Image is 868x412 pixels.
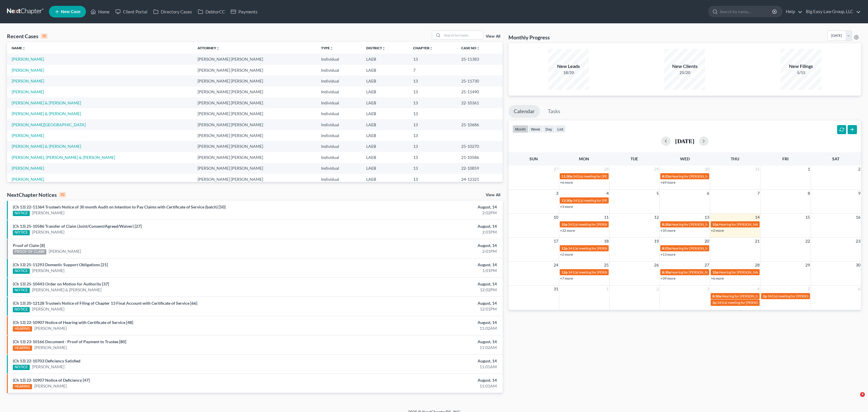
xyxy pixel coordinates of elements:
[193,108,316,119] td: [PERSON_NAME] [PERSON_NAME]
[13,326,32,332] div: HEARING
[339,262,497,268] div: August, 14
[704,238,710,245] span: 20
[654,262,659,269] span: 26
[631,156,638,161] span: Tue
[603,262,609,269] span: 25
[513,125,528,133] button: month
[13,339,126,344] a: (Ch 13) 23-10166 Document - Proof of Payment to Trustee [80]
[858,166,861,173] span: 2
[339,287,497,293] div: 12:02PM
[61,10,80,14] span: New Case
[476,47,480,50] i: unfold_more
[316,87,362,97] td: Individual
[193,163,316,174] td: [PERSON_NAME] [PERSON_NAME]
[754,166,760,173] span: 31
[568,270,624,274] span: 341(a) meeting for [PERSON_NAME]
[32,210,64,216] a: [PERSON_NAME]
[34,383,67,389] a: [PERSON_NAME]
[409,119,457,130] td: 13
[12,89,44,94] a: [PERSON_NAME]
[656,285,659,292] span: 2
[13,301,197,306] a: (Ch 13) 20-12128 Trustee's Notice of Filing of Chapter 13 Final Account with Certificate of Servi...
[561,174,572,178] span: 11:30a
[316,119,362,130] td: Individual
[661,180,675,185] a: +69 more
[603,214,609,221] span: 11
[832,156,839,161] span: Sat
[805,214,811,221] span: 15
[722,294,767,298] span: Hearing for [PERSON_NAME]
[719,222,764,227] span: Hearing for [PERSON_NAME]
[754,214,760,221] span: 14
[560,228,575,233] a: +32 more
[339,210,497,216] div: 2:02PM
[548,63,589,70] div: New Leads
[805,262,811,269] span: 29
[7,191,66,198] div: NextChapter Notices
[13,269,30,274] div: NOTICE
[339,243,497,248] div: August, 14
[409,152,457,163] td: 13
[193,130,316,141] td: [PERSON_NAME] [PERSON_NAME]
[560,204,573,209] a: +3 more
[198,46,220,50] a: Attorneyunfold_more
[195,6,228,17] a: DebtorCC
[508,105,540,118] a: Calendar
[731,156,739,161] span: Thu
[41,34,47,39] div: 15
[339,204,497,210] div: August, 14
[409,174,457,185] td: 13
[362,97,409,108] td: LAEB
[32,306,64,312] a: [PERSON_NAME]
[555,125,566,133] button: list
[12,68,44,73] a: [PERSON_NAME]
[193,65,316,76] td: [PERSON_NAME] [PERSON_NAME]
[457,119,503,130] td: 25-10686
[671,174,717,178] span: Hearing for [PERSON_NAME]
[553,214,559,221] span: 10
[754,262,760,269] span: 28
[553,285,559,292] span: 31
[316,65,362,76] td: Individual
[339,325,497,331] div: 11:02AM
[7,33,47,40] div: Recent Cases
[860,392,865,397] span: 4
[316,76,362,86] td: Individual
[560,276,573,280] a: +7 more
[13,224,142,229] a: (Ch 13) 25-10586 Transfer of Claim (Joint/Consent/Agreed/Waiver) [27]
[12,78,44,83] a: [PERSON_NAME]
[848,392,862,406] iframe: Intercom live chat
[457,174,503,185] td: 24-12321
[112,6,150,17] a: Client Portal
[339,364,497,370] div: 11:01AM
[783,6,802,17] a: Help
[34,325,67,331] a: [PERSON_NAME]
[767,294,824,298] span: 341(a) meeting for [PERSON_NAME]
[858,285,861,292] span: 6
[193,141,316,152] td: [PERSON_NAME] [PERSON_NAME]
[339,300,497,306] div: August, 14
[12,100,81,105] a: [PERSON_NAME] & [PERSON_NAME]
[362,76,409,86] td: LAEB
[409,65,457,76] td: 7
[457,152,503,163] td: 21-10586
[382,47,385,50] i: unfold_more
[362,152,409,163] td: LAEB
[781,70,821,76] div: 5/15
[654,214,659,221] span: 12
[49,248,81,254] a: [PERSON_NAME]
[193,76,316,86] td: [PERSON_NAME] [PERSON_NAME]
[560,180,573,185] a: +6 more
[13,307,30,312] div: NOTICE
[362,119,409,130] td: LAEB
[13,262,108,267] a: (Ch 13) 25-11293 Domestic Support Obligations [21]
[457,54,503,64] td: 25-11383
[13,384,32,389] div: HEARING
[316,163,362,174] td: Individual
[543,105,566,118] a: Tasks
[316,108,362,119] td: Individual
[573,174,629,178] span: 341(a) meeting for [PERSON_NAME]
[409,97,457,108] td: 13
[855,262,861,269] span: 30
[59,192,66,197] div: 10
